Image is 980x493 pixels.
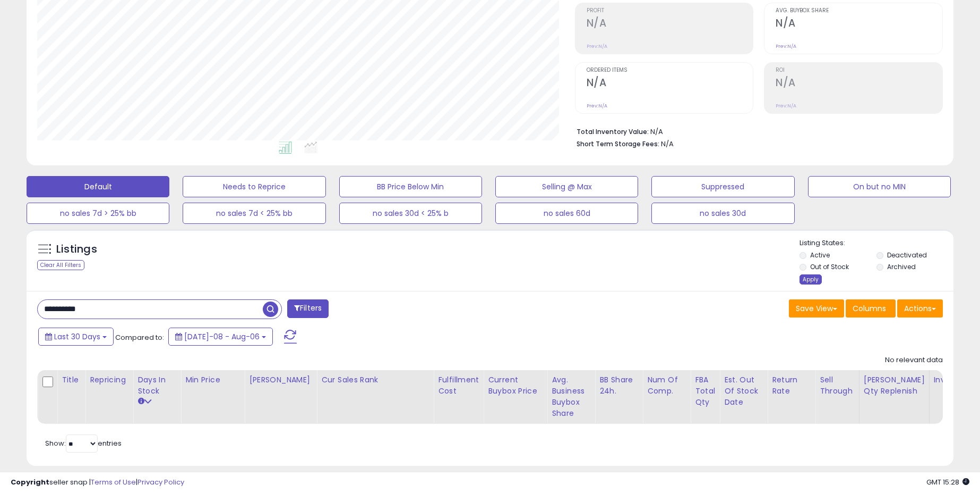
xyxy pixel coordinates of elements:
[339,203,482,224] button: no sales 30d < 25% b
[926,477,969,487] span: 2025-09-6 15:28 GMT
[287,299,329,318] button: Filters
[27,176,169,197] button: Default
[45,438,122,448] span: Show: entries
[887,250,927,260] label: Deactivated
[864,374,925,397] div: [PERSON_NAME] Qty Replenish
[11,478,184,488] div: seller snap | |
[859,370,929,424] th: Please note that this number is a calculation based on your required days of coverage and your ve...
[695,374,715,408] div: FBA Total Qty
[776,8,942,14] span: Avg. Buybox Share
[495,203,638,224] button: no sales 60d
[587,8,753,14] span: Profit
[887,262,916,271] label: Archived
[772,374,811,397] div: Return Rate
[321,374,429,386] div: Cur Sales Rank
[789,299,844,317] button: Save View
[587,77,753,91] h2: N/A
[185,374,240,386] div: Min Price
[91,477,136,487] a: Terms of Use
[651,203,794,224] button: no sales 30d
[776,68,942,73] span: ROI
[37,260,84,270] div: Clear All Filters
[853,303,886,314] span: Columns
[495,176,638,197] button: Selling @ Max
[339,176,482,197] button: BB Price Below Min
[724,374,763,408] div: Est. Out Of Stock Date
[587,43,607,49] small: Prev: N/A
[800,238,953,248] p: Listing States:
[587,103,607,109] small: Prev: N/A
[897,299,943,317] button: Actions
[62,374,81,386] div: Title
[885,355,943,365] div: No relevant data
[54,331,100,342] span: Last 30 Days
[183,176,325,197] button: Needs to Reprice
[651,176,794,197] button: Suppressed
[800,274,822,285] div: Apply
[776,43,796,49] small: Prev: N/A
[168,328,273,346] button: [DATE]-08 - Aug-06
[810,250,830,260] label: Active
[184,331,260,342] span: [DATE]-08 - Aug-06
[38,328,114,346] button: Last 30 Days
[438,374,479,397] div: Fulfillment Cost
[115,332,164,342] span: Compared to:
[776,17,942,31] h2: N/A
[137,374,176,397] div: Days In Stock
[552,374,590,419] div: Avg. Business Buybox Share
[661,139,674,149] span: N/A
[846,299,896,317] button: Columns
[577,124,935,137] li: N/A
[810,262,849,271] label: Out of Stock
[183,203,325,224] button: no sales 7d < 25% bb
[137,397,144,406] small: Days In Stock.
[587,68,753,73] span: Ordered Items
[776,77,942,91] h2: N/A
[249,374,312,386] div: [PERSON_NAME]
[776,103,796,109] small: Prev: N/A
[56,242,97,257] h5: Listings
[808,176,951,197] button: On but no MIN
[90,374,128,386] div: Repricing
[599,374,638,397] div: BB Share 24h.
[137,477,184,487] a: Privacy Policy
[27,203,169,224] button: no sales 7d > 25% bb
[488,374,543,397] div: Current Buybox Price
[647,374,686,397] div: Num of Comp.
[577,127,649,136] b: Total Inventory Value:
[587,17,753,31] h2: N/A
[820,374,855,397] div: Sell Through
[577,139,659,148] b: Short Term Storage Fees:
[11,477,49,487] strong: Copyright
